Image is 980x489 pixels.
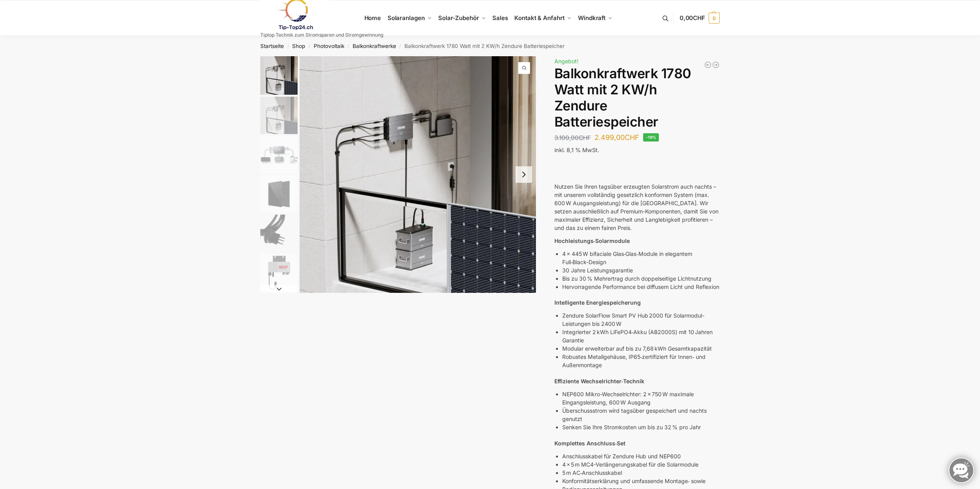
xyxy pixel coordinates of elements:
a: Kontakt & Anfahrt [511,0,575,36]
p: Hervorragende Performance bei diffusem Licht und Reflexion [562,283,720,291]
img: Anschlusskabel-3meter_schweizer-stecker [260,215,298,252]
li: 7 / 7 [258,292,298,331]
a: Sales [489,0,511,36]
span: Kontakt & Anfahrt [514,14,564,22]
li: 1 / 7 [300,56,536,293]
strong: Komplettes Anschluss‑Set [554,440,626,447]
img: nep-microwechselrichter-600w [260,254,298,291]
p: Bis zu 30 % Mehrertrag durch doppelseitige Lichtnutzung [562,274,720,283]
p: Robustes Metallgehäuse, IP65‑zertifiziert für Innen‑ und Außenmontage [562,353,720,369]
a: Windkraft [575,0,616,36]
a: Solar-Zubehör [435,0,489,36]
p: 30 Jahre Leistungsgarantie [562,266,720,274]
p: 4 × 445 W bifaciale Glas‑Glas‑Module in elegantem Full‑Black-Design [562,250,720,266]
span: Angebot! [554,58,578,64]
img: Zendure-solar-flow-Batteriespeicher für Balkonkraftwerke [260,56,298,95]
span: CHF [693,14,705,22]
button: Kopieren [554,164,559,164]
li: 5 / 7 [258,213,298,253]
p: Integrierter 2 kWh LiFePO4‑Akku (AB2000S) mit 10 Jahren Garantie [562,328,720,344]
span: / [284,43,292,50]
a: Startseite [260,43,284,49]
span: CHF [579,134,591,142]
span: inkl. 8,1 % MwSt. [554,147,599,153]
button: In Canvas bearbeiten [573,164,578,164]
p: Zendure SolarFlow Smart PV Hub 2000 für Solarmodul-Leistungen bis 2400 W [562,311,720,328]
span: 0 [709,13,720,24]
li: 6 / 7 [258,253,298,292]
img: Maysun [260,175,298,213]
p: Überschussstrom wird tagsüber gespeichert und nachts genutzt [562,406,720,423]
a: Solaranlagen [384,0,435,36]
img: Zendure Batteriespeicher-wie anschliessen [260,136,298,173]
span: CHF [625,133,639,142]
li: 3 / 7 [258,135,298,174]
p: Anschlusskabel für Zendure Hub und NEP600 [562,452,720,460]
strong: Effiziente Wechselrichter‑Technik [554,378,645,384]
a: 10 Bificiale Solarmodule 450 Watt Fullblack [712,61,720,69]
span: Windkraft [578,14,605,22]
button: Gute Reaktion [559,164,564,164]
p: Tiptop Technik zum Stromsparen und Stromgewinnung [260,33,383,37]
p: NEP600 Mikro-Wechselrichter: 2 × 750 W maximale Eingangsleistung, 600 W Ausgang [562,390,720,406]
img: Zendure-solar-flow-Batteriespeicher für Balkonkraftwerke [260,97,298,134]
button: Weitergeben [578,164,583,164]
span: / [305,43,313,50]
a: 7,2 KW Dachanlage zur Selbstmontage [704,61,712,69]
li: 2 / 7 [258,96,298,135]
button: Vorlesen [569,164,573,164]
a: Shop [292,43,305,49]
bdi: 2.499,00 [594,133,639,142]
span: / [396,43,404,50]
img: Zendure-solar-flow-Batteriespeicher für Balkonkraftwerke [300,56,536,293]
strong: Intelligente Energiespeicherung [554,299,641,306]
button: Next slide [260,285,298,293]
span: Solaranlagen [388,14,425,22]
a: Balkonkraftwerke [353,43,396,49]
bdi: 3.100,00 [554,134,591,142]
a: Photovoltaik [314,43,344,49]
span: Solar-Zubehör [438,14,479,22]
p: 5 m AC‑Anschlusskabel [562,469,720,477]
span: -19% [643,133,659,142]
button: Next slide [516,166,532,183]
li: 1 / 7 [258,56,298,96]
a: Zendure-solar-flow-Batteriespeicher für BalkonkraftwerkeZnedure solar flow Batteriespeicher fuer ... [300,56,536,293]
li: 4 / 7 [258,174,298,213]
span: Sales [492,14,508,22]
p: 4 × 5 m MC4-Verlängerungskabel für die Solarmodule [562,460,720,469]
a: 0,00CHF 0 [680,6,720,30]
nav: Breadcrumb [247,36,734,56]
span: 0,00 [680,14,705,22]
span: / [344,43,353,50]
p: Senken Sie Ihre Stromkosten um bis zu 32 % pro Jahr [562,423,720,431]
p: Modular erweiterbar auf bis zu 7,68 kWh Gesamtkapazität [562,344,720,353]
p: Nutzen Sie Ihren tagsüber erzeugten Solarstrom auch nachts – mit unserem vollständig gesetzlich k... [554,182,720,232]
button: Schlechte Reaktion [564,164,569,164]
h1: Balkonkraftwerk 1780 Watt mit 2 KW/h Zendure Batteriespeicher [554,66,720,130]
strong: Hochleistungs‑Solarmodule [554,237,630,244]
